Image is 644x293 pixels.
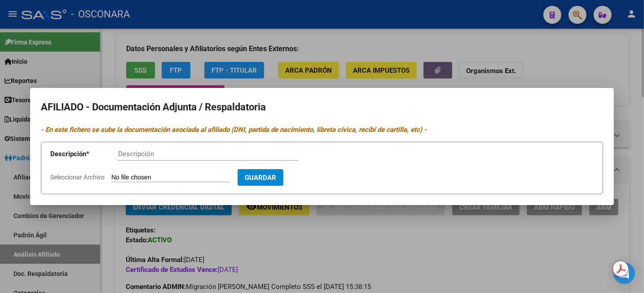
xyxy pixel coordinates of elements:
p: Descripción [50,149,118,159]
button: Guardar [238,169,283,186]
span: Seleccionar Archivo [50,174,105,181]
i: - En este fichero se sube la documentación asociada al afiliado (DNI, partida de nacimiento, libr... [41,126,427,134]
span: Guardar [245,174,276,182]
h2: AFILIADO - Documentación Adjunta / Respaldatoria [41,99,603,116]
